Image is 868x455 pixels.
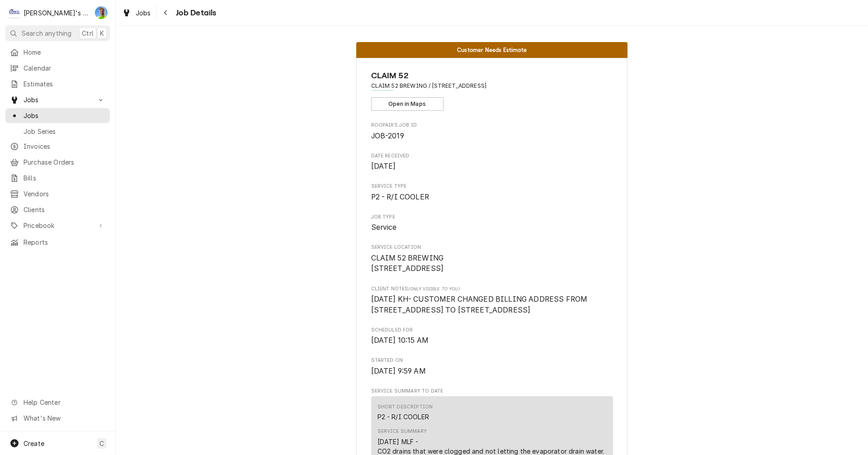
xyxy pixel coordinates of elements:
[24,440,44,447] span: Create
[5,171,110,185] a: Bills
[408,286,459,291] span: (Only Visible to You)
[24,95,92,104] span: Jobs
[5,108,110,123] a: Jobs
[371,357,613,364] span: Started On
[371,152,613,172] div: Date Received
[5,25,110,41] button: Search anythingCtrlK
[371,285,613,316] div: [object Object]
[371,223,397,232] span: Service
[99,439,104,448] span: C
[5,45,110,60] a: Home
[24,8,90,18] div: [PERSON_NAME]'s Refrigeration
[24,142,105,151] span: Invoices
[5,202,110,217] a: Clients
[118,5,155,20] a: Jobs
[24,63,105,73] span: Calendar
[371,367,426,375] span: [DATE] 9:59 AM
[371,253,613,274] span: Service Location
[5,92,110,107] a: Go to Jobs
[371,131,613,142] span: Roopairs Job ID
[95,6,108,19] div: Greg Austin's Avatar
[371,222,613,233] span: Job Type
[24,47,105,57] span: Home
[356,42,627,58] div: Status
[371,122,613,129] span: Roopairs Job ID
[457,47,527,53] span: Customer Needs Estimate
[82,28,94,38] span: Ctrl
[5,411,110,426] a: Go to What's New
[371,213,613,221] span: Job Type
[5,218,110,233] a: Go to Pricebook
[24,157,105,167] span: Purchase Orders
[24,413,104,423] span: What's New
[371,295,590,314] span: [DATE] KH- CUSTOMER CHANGED BILLING ADDRESS FROM [STREET_ADDRESS] TO [STREET_ADDRESS]
[371,285,613,293] span: Client Notes
[5,139,110,154] a: Invoices
[371,335,613,346] span: Scheduled For
[5,395,110,410] a: Go to Help Center
[371,327,613,346] div: Scheduled For
[5,76,110,91] a: Estimates
[371,336,429,345] span: [DATE] 10:15 AM
[371,97,443,111] button: Open in Maps
[371,213,613,233] div: Job Type
[24,127,105,136] span: Job Series
[371,161,613,172] span: Date Received
[371,244,613,251] span: Service Location
[8,6,21,19] div: Clay's Refrigeration's Avatar
[5,61,110,76] a: Calendar
[5,155,110,170] a: Purchase Orders
[173,7,217,19] span: Job Details
[24,173,105,183] span: Bills
[371,152,613,160] span: Date Received
[24,398,104,407] span: Help Center
[371,192,613,203] span: Service Type
[377,412,429,422] div: P2 - R/I COOLER
[24,205,105,214] span: Clients
[371,82,613,90] span: Address
[24,221,92,230] span: Pricebook
[371,183,613,190] span: Service Type
[24,237,105,247] span: Reports
[371,183,613,202] div: Service Type
[5,235,110,250] a: Reports
[371,70,613,111] div: Client Information
[136,8,151,18] span: Jobs
[5,124,110,139] a: Job Series
[377,428,427,435] div: Service Summary
[371,244,613,274] div: Service Location
[371,357,613,376] div: Started On
[22,28,71,38] span: Search anything
[8,6,21,19] div: C
[24,189,105,199] span: Vendors
[24,111,105,120] span: Jobs
[371,70,613,82] span: Name
[371,122,613,141] div: Roopairs Job ID
[371,132,404,140] span: JOB-2019
[371,254,444,273] span: CLAIM 52 BREWING [STREET_ADDRESS]
[371,327,613,334] span: Scheduled For
[5,186,110,201] a: Vendors
[371,388,613,395] span: Service Summary To Date
[371,366,613,377] span: Started On
[377,403,433,411] div: Short Description
[24,79,105,89] span: Estimates
[371,294,613,315] span: [object Object]
[100,28,104,38] span: K
[371,193,429,201] span: P2 - R/I COOLER
[95,6,108,19] div: GA
[159,5,173,20] button: Navigate back
[371,162,396,171] span: [DATE]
